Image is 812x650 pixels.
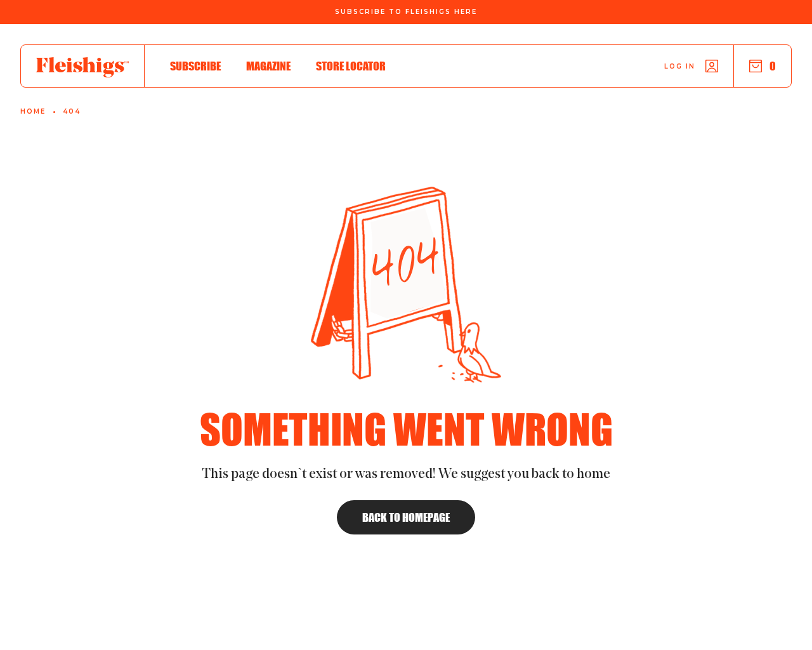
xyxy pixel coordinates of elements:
[664,60,718,72] a: Log in
[332,8,480,15] a: Subscribe To Fleishigs Here
[246,59,291,73] span: Magazine
[63,108,81,116] a: 404
[362,512,450,523] span: Back to homepage
[170,57,221,74] a: Subscribe
[202,464,610,485] p: This page doesn`t exist or was removed! We suggest you back to home
[749,59,776,73] button: 0
[316,57,386,74] a: Store locator
[664,62,695,71] span: Log in
[337,500,475,534] a: Back to homepage
[246,57,291,74] a: Magazine
[200,408,613,449] h1: Something went wrong
[170,59,221,73] span: Subscribe
[20,108,46,116] a: Home
[311,187,501,383] img: 404
[335,8,477,16] span: Subscribe To Fleishigs Here
[316,59,386,73] span: Store locator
